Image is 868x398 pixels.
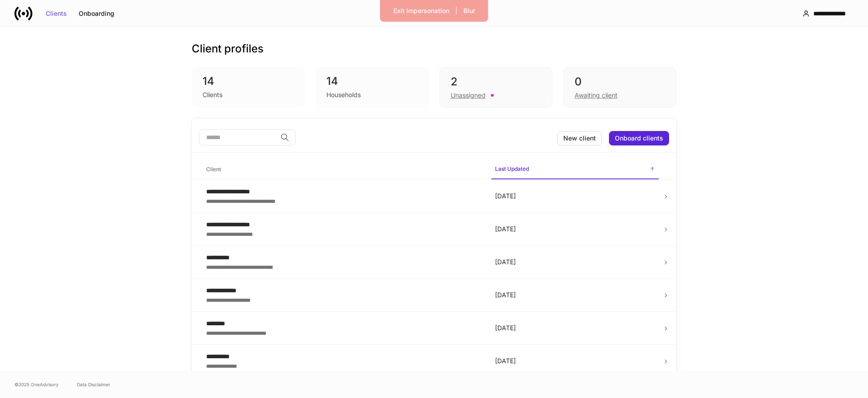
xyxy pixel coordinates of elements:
[393,8,449,14] div: Exit Impersonation
[326,90,361,99] div: Households
[615,135,663,141] div: Onboard clients
[495,323,655,332] p: [DATE]
[563,135,596,141] div: New client
[557,131,602,145] button: New client
[439,67,552,108] div: 2Unassigned
[495,192,655,201] p: [DATE]
[203,90,222,99] div: Clients
[206,165,221,173] h6: Client
[203,74,294,89] div: 14
[495,356,655,365] p: [DATE]
[495,225,655,234] p: [DATE]
[192,42,264,56] h3: Client profiles
[451,91,486,100] div: Unassigned
[575,91,618,100] div: Awaiting client
[463,8,475,14] div: Blur
[387,4,455,18] button: Exit Impersonation
[495,290,655,300] p: [DATE]
[575,75,665,89] div: 0
[40,6,73,21] button: Clients
[458,4,481,18] button: Blur
[73,6,120,21] button: Onboarding
[203,160,484,179] span: Client
[495,258,655,267] p: [DATE]
[495,164,529,173] h6: Last Updated
[609,131,669,145] button: Onboard clients
[326,74,418,89] div: 14
[79,10,114,17] div: Onboarding
[46,10,67,17] div: Clients
[77,381,110,388] a: Data Disclaimer
[563,67,676,108] div: 0Awaiting client
[451,75,541,89] div: 2
[14,381,59,388] span: © 2025 OneAdvisory
[491,160,659,179] span: Last Updated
